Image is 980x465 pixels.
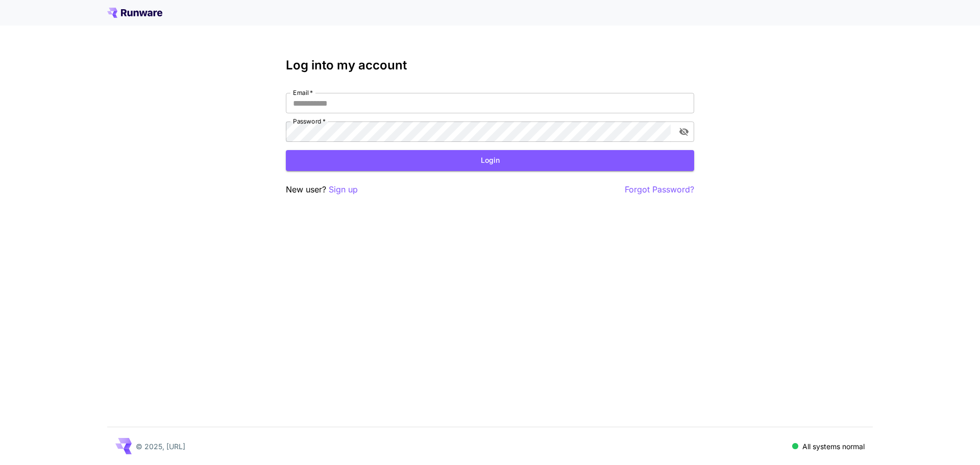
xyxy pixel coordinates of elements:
[802,441,865,452] p: All systems normal
[286,58,694,72] h3: Log into my account
[329,183,358,196] button: Sign up
[293,117,326,126] label: Password
[293,88,313,97] label: Email
[136,441,185,452] p: © 2025, [URL]
[625,183,694,196] button: Forgot Password?
[286,183,358,196] p: New user?
[286,150,694,171] button: Login
[675,123,693,141] button: toggle password visibility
